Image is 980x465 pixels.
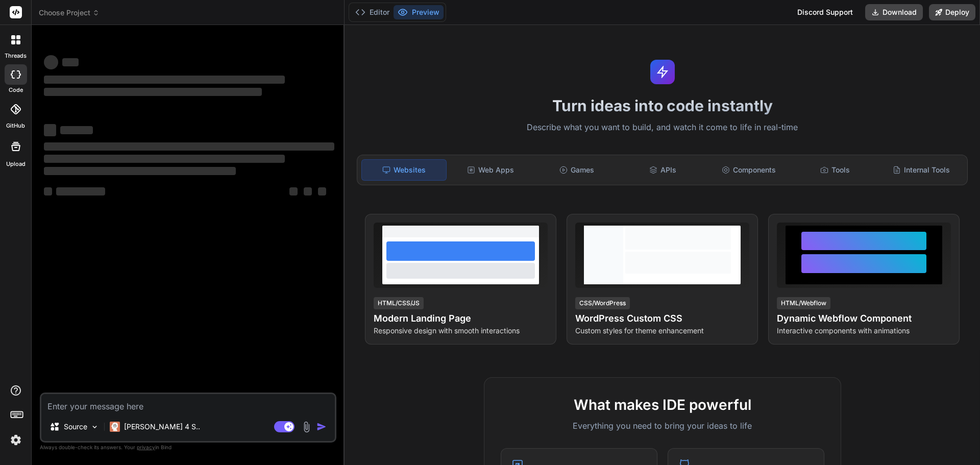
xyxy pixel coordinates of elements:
[575,326,749,336] p: Custom styles for theme enhancement
[301,421,312,433] img: attachment
[90,423,99,431] img: Pick Models
[535,159,619,181] div: Games
[124,422,200,432] p: [PERSON_NAME] 4 S..
[7,431,24,449] img: settings
[289,187,298,195] span: ‌
[374,311,548,326] h4: Modern Landing Page
[56,187,105,195] span: ‌
[304,187,312,195] span: ‌
[110,422,120,432] img: Claude 4 Sonnet
[777,326,951,336] p: Interactive components with animations
[865,4,923,20] button: Download
[5,52,27,60] label: threads
[791,4,859,20] div: Discord Support
[707,159,791,181] div: Components
[351,121,974,134] p: Describe what you want to build, and watch it come to life in real-time
[6,121,25,130] label: GitHub
[64,422,87,432] p: Source
[60,126,93,134] span: ‌
[501,394,824,415] h2: What makes IDE powerful
[44,167,236,175] span: ‌
[374,297,424,309] div: HTML/CSS/JS
[9,86,23,94] label: code
[575,297,630,309] div: CSS/WordPress
[394,5,444,19] button: Preview
[501,420,824,432] p: Everything you need to bring your ideas to life
[44,55,58,69] span: ‌
[44,124,56,136] span: ‌
[6,160,26,168] label: Upload
[575,311,749,326] h4: WordPress Custom CSS
[39,8,100,18] span: Choose Project
[137,444,155,450] span: privacy
[44,88,262,96] span: ‌
[44,187,52,195] span: ‌
[351,5,394,19] button: Editor
[777,297,830,309] div: HTML/Webflow
[449,159,533,181] div: Web Apps
[44,142,334,151] span: ‌
[44,155,285,163] span: ‌
[40,443,336,452] p: Always double-check its answers. Your in Bind
[374,326,548,336] p: Responsive design with smooth interactions
[879,159,963,181] div: Internal Tools
[361,159,447,181] div: Websites
[621,159,705,181] div: APIs
[44,76,285,84] span: ‌
[777,311,951,326] h4: Dynamic Webflow Component
[62,58,79,66] span: ‌
[316,422,327,432] img: icon
[351,96,974,115] h1: Turn ideas into code instantly
[793,159,877,181] div: Tools
[318,187,326,195] span: ‌
[929,4,975,20] button: Deploy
